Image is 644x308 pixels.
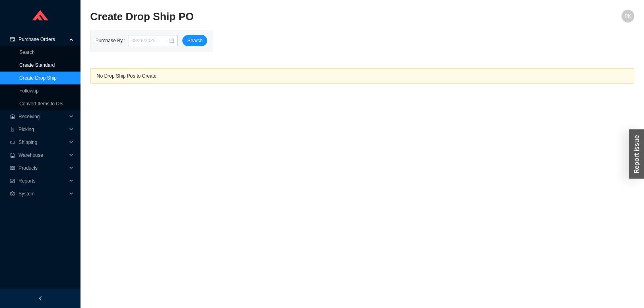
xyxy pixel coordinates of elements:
a: Create Drop Ship [19,75,57,81]
span: left [38,296,43,301]
span: Picking [19,123,67,136]
button: Search [182,35,207,46]
a: Convert Items to DS [19,101,63,107]
span: fund [10,179,15,183]
span: read [10,166,15,170]
h2: Create Drop Ship PO [90,10,498,24]
div: No Drop Ship Pos to Create [97,72,628,80]
span: Reports [19,175,67,187]
span: Warehouse [19,149,67,162]
input: 08/26/2025 [131,37,169,45]
a: Search [19,49,35,55]
a: Followup [19,88,39,94]
a: Create Standard [19,62,55,68]
span: setting [10,191,15,196]
span: System [19,187,67,200]
span: Purchase Orders [19,33,67,46]
label: Purchase By [95,35,128,46]
span: Search [187,37,202,45]
span: Shipping [19,136,67,149]
span: Products [19,162,67,175]
span: RK [625,10,632,23]
span: credit-card [10,37,15,42]
span: Receiving [19,110,67,123]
